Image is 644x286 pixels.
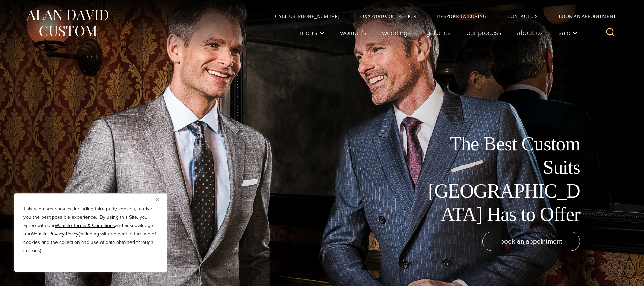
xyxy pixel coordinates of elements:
nav: Secondary Navigation [264,14,619,19]
h1: The Best Custom Suits [GEOGRAPHIC_DATA] Has to Offer [423,132,580,226]
a: Galleries [419,26,459,40]
img: Alan David Custom [25,8,109,39]
button: Close [156,195,164,203]
span: Men’s [300,29,324,36]
a: Bespoke Tailoring [427,14,497,19]
a: weddings [374,26,419,40]
a: Website Privacy Policy [31,230,78,238]
a: About Us [509,26,551,40]
a: book an appointment [482,232,580,251]
nav: Primary Navigation [292,26,581,40]
a: Oxxford Collection [350,14,427,19]
a: Our Process [459,26,509,40]
p: This site uses cookies, including third party cookies, to give you the best possible experience. ... [23,205,158,255]
span: book an appointment [500,236,562,246]
a: Book an Appointment [548,14,619,19]
a: Website Terms & Conditions [55,222,115,229]
img: Close [156,198,159,201]
a: Contact Us [497,14,548,19]
span: Sale [559,29,577,36]
a: Women’s [332,26,374,40]
a: Call Us [PHONE_NUMBER] [264,14,350,19]
button: View Search Form [602,24,619,41]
